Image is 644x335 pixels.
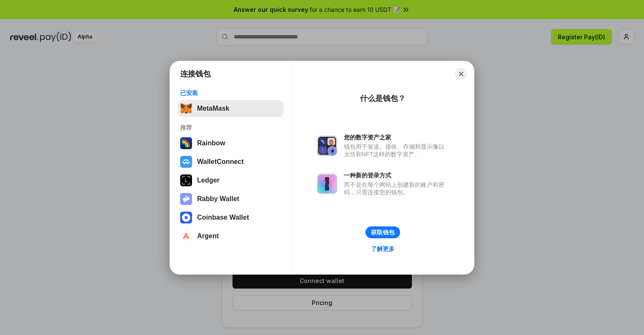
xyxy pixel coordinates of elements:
img: svg+xml,%3Csvg%20width%3D%2228%22%20height%3D%2228%22%20viewBox%3D%220%200%2028%2028%22%20fill%3D... [180,212,192,223]
div: 而不是在每个网站上创建新的账户和密码，只需连接您的钱包。 [344,181,449,196]
button: Close [455,68,467,80]
button: 获取钱包 [365,226,400,238]
div: 什么是钱包？ [360,93,406,103]
div: MetaMask [197,105,229,112]
img: svg+xml,%3Csvg%20xmlns%3D%22http%3A%2F%2Fwww.w3.org%2F2000%2Fsvg%22%20width%3D%2228%22%20height%3... [180,174,192,186]
h1: 连接钱包 [180,69,211,79]
div: 获取钱包 [371,229,395,236]
img: svg+xml,%3Csvg%20xmlns%3D%22http%3A%2F%2Fwww.w3.org%2F2000%2Fsvg%22%20fill%3D%22none%22%20viewBox... [317,174,337,194]
div: Rainbow [197,139,225,147]
div: 已安装 [180,89,281,97]
img: svg+xml,%3Csvg%20width%3D%22120%22%20height%3D%22120%22%20viewBox%3D%220%200%20120%20120%22%20fil... [180,137,192,149]
img: svg+xml,%3Csvg%20xmlns%3D%22http%3A%2F%2Fwww.w3.org%2F2000%2Fsvg%22%20fill%3D%22none%22%20viewBox... [180,193,192,205]
button: Rainbow [178,135,284,152]
div: 钱包用于发送、接收、存储和显示像以太坊和NFT这样的数字资产。 [344,143,449,158]
a: 了解更多 [366,243,400,254]
button: WalletConnect [178,153,284,170]
div: WalletConnect [197,158,244,166]
img: svg+xml,%3Csvg%20xmlns%3D%22http%3A%2F%2Fwww.w3.org%2F2000%2Fsvg%22%20fill%3D%22none%22%20viewBox... [317,136,337,156]
div: Coinbase Wallet [197,214,249,221]
div: Rabby Wallet [197,195,239,203]
button: Coinbase Wallet [178,209,284,226]
div: 您的数字资产之家 [344,133,449,141]
button: Argent [178,228,284,245]
img: svg+xml,%3Csvg%20width%3D%2228%22%20height%3D%2228%22%20viewBox%3D%220%200%2028%2028%22%20fill%3D... [180,156,192,168]
img: svg+xml,%3Csvg%20width%3D%2228%22%20height%3D%2228%22%20viewBox%3D%220%200%2028%2028%22%20fill%3D... [180,230,192,242]
img: svg+xml,%3Csvg%20fill%3D%22none%22%20height%3D%2233%22%20viewBox%3D%220%200%2035%2033%22%20width%... [180,103,192,114]
button: Rabby Wallet [178,191,284,207]
div: 一种新的登录方式 [344,172,449,179]
div: Argent [197,232,219,240]
div: 了解更多 [371,245,395,253]
div: Ledger [197,177,219,184]
button: MetaMask [178,100,284,117]
button: Ledger [178,172,284,189]
div: 推荐 [180,124,281,131]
